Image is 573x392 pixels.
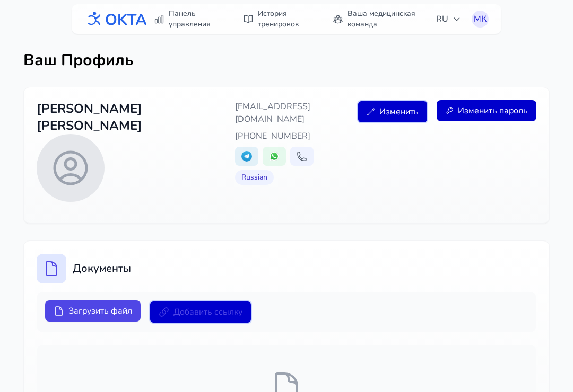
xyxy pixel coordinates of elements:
[149,300,252,324] button: Добавить ссылку
[147,4,228,34] a: Панель управления
[326,4,430,34] a: Ваша медицинская команда
[37,100,218,134] h2: [PERSON_NAME] [PERSON_NAME]
[269,151,280,162] img: WhatsApp
[235,130,310,142] a: [PHONE_NUMBER]
[84,7,147,30] img: OKTA logo
[237,4,318,34] a: История тренировок
[436,13,461,25] span: RU
[68,305,132,317] span: Загрузить файл
[430,8,467,30] button: RU
[472,11,489,28] button: МК
[73,261,131,276] h2: Документы
[437,100,536,121] button: Изменить пароль
[23,51,550,70] h1: Ваш Профиль
[379,105,419,118] span: Изменить
[458,104,528,117] span: Изменить пароль
[241,151,252,162] img: Telegram
[357,100,428,123] button: Изменить
[173,306,242,318] span: Добавить ссылку
[235,170,274,185] span: Russian
[235,100,357,126] p: [EMAIL_ADDRESS][DOMAIN_NAME]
